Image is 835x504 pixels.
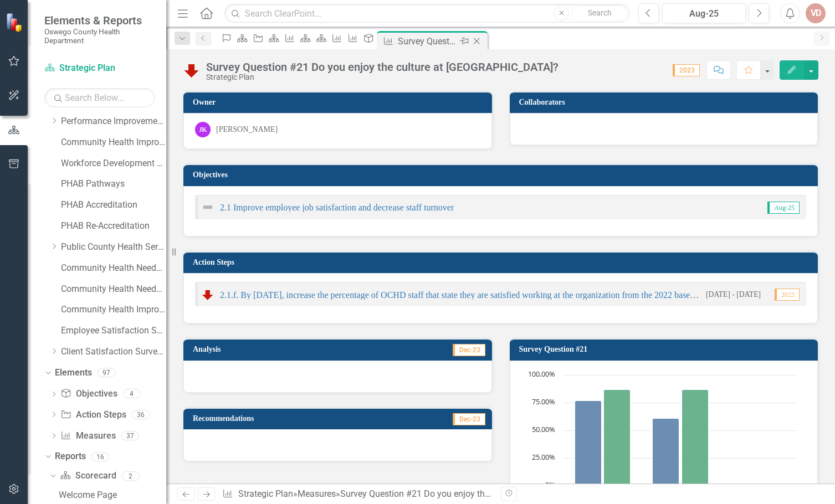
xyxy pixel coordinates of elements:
[453,413,485,425] span: Dec-23
[44,62,155,75] a: Strategic Plan
[44,14,155,27] span: Elements & Reports
[193,171,812,179] h3: Objectives
[238,488,293,499] a: Strategic Plan
[652,418,679,486] path: 2023, 61. Actual.
[123,389,141,399] div: 4
[519,98,813,106] h3: Collaborators
[60,409,126,421] a: Action Steps
[61,262,166,275] a: Community Health Needs Assessment and Improvement Plan
[121,431,139,440] div: 37
[224,4,630,23] input: Search ClearPoint...
[572,6,627,21] button: Search
[193,345,326,353] h3: Analysis
[60,430,115,443] a: Measures
[61,283,166,296] a: Community Health Needs Assessment
[216,124,278,135] div: [PERSON_NAME]
[193,414,382,423] h3: Recommendations
[340,488,618,499] div: Survey Question #21 Do you enjoy the culture at [GEOGRAPHIC_DATA]?
[706,289,761,300] small: [DATE] - [DATE]
[61,304,166,316] a: Community Health Improvement Plan
[545,480,555,490] text: 0%
[532,397,555,407] text: 75.00%
[61,115,166,128] a: Performance Improvement Plans
[532,452,555,462] text: 25.00%
[59,490,166,500] div: Welcome Page
[61,136,166,149] a: Community Health Improvement Plan
[183,61,201,79] img: Below Plan
[61,199,166,212] a: PHAB Accreditation
[519,345,813,353] h3: Survey Question #21
[666,7,742,20] div: Aug-25
[398,34,457,48] div: Survey Question #21 Do you enjoy the culture at [GEOGRAPHIC_DATA]?
[222,488,492,501] div: » »
[55,367,92,379] a: Elements
[193,98,486,106] h3: Owner
[603,375,758,486] g: Target, bar series 2 of 2 with 3 bars.
[61,241,166,254] a: Public County Health Services
[298,488,336,499] a: Measures
[44,27,155,45] small: Oswego County Health Department
[44,88,155,107] input: Search Below...
[575,400,601,486] path: 2022, 77. Actual.
[60,470,116,482] a: Scorecard
[56,486,166,504] a: Welcome Page
[767,202,800,214] span: Aug-25
[61,220,166,233] a: PHAB Re-Accreditation
[98,368,115,378] div: 97
[55,450,86,463] a: Reports
[662,3,746,23] button: Aug-25
[61,325,166,337] a: Employee Satisfaction Survey
[682,389,708,486] path: 2023, 87. Target.
[193,258,812,266] h3: Action Steps
[201,200,214,214] img: Not Defined
[132,410,150,419] div: 36
[61,346,166,358] a: Client Satisfaction Surveys
[6,13,25,32] img: ClearPoint Strategy
[91,452,109,461] div: 16
[122,471,140,481] div: 2
[206,73,559,81] div: Strategic Plan
[61,178,166,191] a: PHAB Pathways
[588,8,612,17] span: Search
[532,424,555,434] text: 50.00%
[220,203,454,212] a: 2.1 Improve employee job satisfaction and decrease staff turnover
[61,157,166,170] a: Workforce Development Plan
[528,369,555,379] text: 100.00%
[575,375,758,486] g: Actual, bar series 1 of 2 with 3 bars.
[775,289,800,301] span: 2023
[806,3,826,23] button: VD
[201,288,214,301] img: Below Plan
[673,64,700,76] span: 2023
[220,290,761,300] a: 2.1.f. By [DATE], increase the percentage of OCHD staff that state they are satisfied working at ...
[206,61,559,73] div: Survey Question #21 Do you enjoy the culture at [GEOGRAPHIC_DATA]?
[453,344,485,356] span: Dec-23
[195,122,211,137] div: JK
[60,388,117,400] a: Objectives
[603,389,630,486] path: 2022, 87. Target.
